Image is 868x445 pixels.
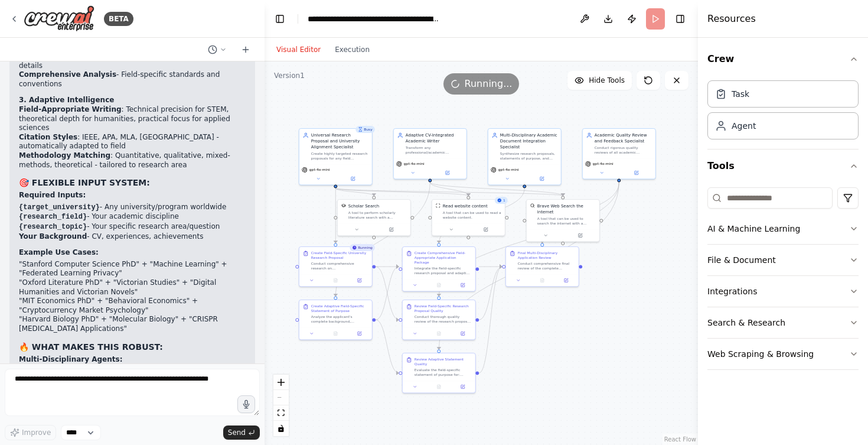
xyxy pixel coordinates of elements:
div: React Flow controls [273,375,289,436]
div: Universal Research Proposal and University Alignment Specialist [311,132,368,150]
div: Scholar Search [348,203,379,209]
span: gpt-4o-mini [309,167,330,172]
nav: breadcrumb [308,13,440,25]
button: Open in side panel [619,169,653,176]
div: Conduct comprehensive research on {target_university}'s {research_field} program including facult... [311,261,368,271]
button: Open in side panel [452,383,472,390]
g: Edge from a06ef4c9-ee19-45cf-ac63-9a804a2fef7c to 95cc5b88-21b9-4c0a-a13b-28b3823ca3aa [436,188,527,243]
button: Crew [707,43,859,76]
g: Edge from fa5c8667-7330-4169-8816-a53002504226 to 95cc5b88-21b9-4c0a-a13b-28b3823ca3aa [376,264,399,323]
li: - Field-specific standards and conventions [19,70,246,89]
div: Brave Web Search the internet [537,203,596,215]
button: Open in side panel [525,175,559,182]
span: Improve [22,428,51,437]
button: Open in side panel [336,175,370,182]
g: Edge from 07ec8d59-98b7-4a10-ab86-37e32eb8b2f0 to b8ea6e14-6a4e-4c71-8a03-848e3b3761c3 [539,182,622,243]
g: Edge from 0305635d-1796-4b1f-b6da-91de9ec0ed75 to 95cc5b88-21b9-4c0a-a13b-28b3823ca3aa [376,264,399,269]
button: Open in side panel [349,330,369,337]
div: Integrate the field-specific research proposal and adaptive statement of purpose into a complete,... [415,266,472,275]
span: Send [228,428,246,437]
li: - CV, experiences, achievements [19,232,246,242]
strong: Methodology Matching [19,151,110,160]
button: Switch to previous chat [203,43,231,57]
button: No output available [426,281,451,288]
div: Review Adaptive Statement QualityEvaluate the field-specific statement of purpose for: effective ... [402,353,476,394]
button: Tools [707,150,859,183]
div: Adaptive CV-Integrated Academic WriterTransform any professional/academic background into compell... [393,128,467,180]
div: Create Adaptive Field-Specific Statement of PurposeAnalyze the applicant's complete background, a... [299,300,373,340]
span: 1 [503,198,505,203]
span: Hide Tools [589,76,625,85]
div: RunningCreate Field-Specific University Research ProposalConduct comprehensive research on {targe... [299,246,373,287]
img: ScrapeWebsiteTool [436,203,440,208]
li: : Quantitative, qualitative, mixed-methods, theoretical - tailored to research area [19,151,246,170]
a: React Flow attribution [664,436,696,443]
div: Conduct rigorous quality reviews of all academic documents, research proposals, and statements of... [595,145,652,155]
g: Edge from 07ec8d59-98b7-4a10-ab86-37e32eb8b2f0 to 2538d026-1cd0-4089-a031-c6c8cf962e1e [436,182,622,296]
li: "Oxford Literature PhD" + "Victorian Studies" + "Digital Humanities and Victorian Novels" [19,278,246,297]
g: Edge from 0305635d-1796-4b1f-b6da-91de9ec0ed75 to 2538d026-1cd0-4089-a031-c6c8cf962e1e [376,264,399,323]
div: BusyUniversal Research Proposal and University Alignment SpecialistCreate highly targeted researc... [299,128,373,186]
div: Multi-Disciplinary Academic Document Integration Specialist [500,132,557,150]
li: : IEEE, APA, MLA, [GEOGRAPHIC_DATA] - automatically adapted to field [19,133,246,151]
div: Conduct thorough quality review of the research proposal focusing on: field-appropriate academic ... [415,314,472,324]
li: "Harvard Biology PhD" + "Molecular Biology" + "CRISPR [MEDICAL_DATA] Applications" [19,315,246,333]
g: Edge from fa5c8667-7330-4169-8816-a53002504226 to f1561145-d0a9-4650-b255-ef3ff9bf0417 [376,317,399,376]
div: BETA [104,12,133,26]
button: No output available [323,277,348,284]
button: Improve [5,425,56,440]
button: Open in side panel [563,232,597,239]
code: {target_university} [19,203,100,212]
button: Hide Tools [567,71,632,90]
li: "Stanford Computer Science PhD" + "Machine Learning" + "Federated Learning Privacy" [19,260,246,278]
div: Create Comprehensive Field-Appropriate Application Package [415,251,472,265]
li: - Any university/program worldwide [19,203,246,213]
button: toggle interactivity [273,421,289,436]
strong: 🎯 FLEXIBLE INPUT SYSTEM: [19,178,150,187]
h4: Resources [707,12,756,26]
button: Open in side panel [556,277,576,284]
li: - University websites, faculty pages, program details [19,52,246,70]
button: Hide left sidebar [272,11,288,27]
button: Click to speak your automation idea [237,395,255,413]
div: Review Field-Specific Research Proposal Quality [415,304,472,313]
div: Review Field-Specific Research Proposal QualityConduct thorough quality review of the research pr... [402,300,476,340]
span: Running... [465,77,513,91]
div: Read website content [443,203,488,209]
g: Edge from 9f822659-aace-4c14-b428-f15000913d9d to 0ce936eb-4058-47eb-b7e4-59322fc1a26d [332,188,377,196]
div: Create Adaptive Field-Specific Statement of Purpose [311,304,368,313]
li: : Technical precision for STEM, theoretical depth for humanities, practical focus for applied sci... [19,105,246,133]
div: A tool that can be used to read a website content. [443,210,501,220]
div: SerplyScholarSearchToolScholar SearchA tool to perform scholarly literature search with a search_... [337,199,411,236]
g: Edge from 2538d026-1cd0-4089-a031-c6c8cf962e1e to b8ea6e14-6a4e-4c71-8a03-848e3b3761c3 [479,264,502,323]
div: Transform any professional/academic background into compelling narratives that demonstrate perfec... [406,145,463,155]
button: File & Document [707,245,859,275]
button: Open in side panel [452,330,472,337]
div: 1ScrapeWebsiteToolRead website contentA tool that can be used to read a website content. [432,199,505,236]
button: Visual Editor [269,43,328,57]
code: {research_topic} [19,223,87,231]
button: Open in side panel [452,281,472,288]
button: Web Scraping & Browsing [707,339,859,369]
span: gpt-4o-mini [404,161,425,166]
button: Hide right sidebar [672,11,688,27]
g: Edge from 07ec8d59-98b7-4a10-ab86-37e32eb8b2f0 to f1561145-d0a9-4650-b255-ef3ff9bf0417 [436,182,622,349]
button: Execution [328,43,377,57]
div: Tools [707,183,859,379]
div: Busy [355,126,375,133]
button: Send [223,425,260,440]
button: No output available [323,330,348,337]
li: - Your specific research area/question [19,222,246,232]
div: Agent [732,120,756,132]
div: Crew [707,76,859,149]
div: Create Comprehensive Field-Appropriate Application PackageIntegrate the field-specific research p... [402,246,476,292]
div: A tool that can be used to search the internet with a search_query. [537,216,596,226]
li: "MIT Economics PhD" + "Behavioral Economics" + "Cryptocurrency Market Psychology" [19,297,246,315]
div: Analyze the applicant's complete background, achievements, and experiences to create a statement ... [311,314,368,324]
div: Task [732,88,749,100]
button: Search & Research [707,307,859,338]
div: Conduct comprehensive final review of the complete application package for: field-appropriate sta... [518,261,575,271]
strong: 🔥 WHAT MAKES THIS ROBUST: [19,342,163,352]
div: Adaptive CV-Integrated Academic Writer [406,132,463,144]
code: {research_field} [19,213,87,221]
